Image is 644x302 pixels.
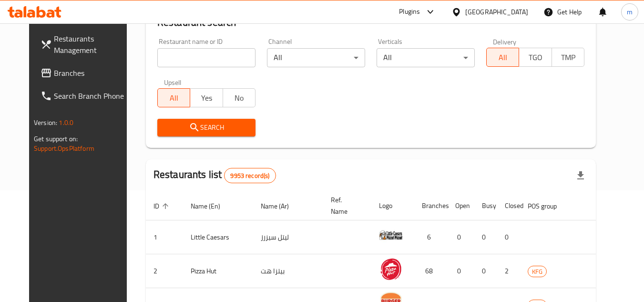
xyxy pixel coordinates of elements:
[528,200,569,212] span: POS group
[33,62,137,84] a: Branches
[414,254,448,288] td: 68
[146,254,183,288] td: 2
[491,51,515,64] span: All
[146,220,183,254] td: 1
[414,220,448,254] td: 6
[493,38,517,45] label: Delivery
[194,91,219,105] span: Yes
[556,51,581,64] span: TMP
[157,15,584,30] h2: Restaurant search
[465,7,528,17] div: [GEOGRAPHIC_DATA]
[153,200,172,212] span: ID
[54,67,129,79] span: Branches
[519,48,552,67] button: TGO
[552,48,584,67] button: TMP
[157,88,190,107] button: All
[183,220,253,254] td: Little Caesars
[379,223,403,247] img: Little Caesars
[448,220,474,254] td: 0
[569,164,592,187] div: Export file
[523,51,548,64] span: TGO
[54,90,129,102] span: Search Branch Phone
[190,88,223,107] button: Yes
[153,167,276,183] h2: Restaurants list
[227,91,252,105] span: No
[253,220,323,254] td: ليتل سيزرز
[33,84,137,107] a: Search Branch Phone
[33,27,137,62] a: Restaurants Management
[34,142,94,155] a: Support.OpsPlatform
[225,171,275,180] span: 9953 record(s)
[224,168,276,183] div: Total records count
[528,266,546,277] span: KFG
[261,200,301,212] span: Name (Ar)
[162,91,186,105] span: All
[157,48,256,67] input: Search for restaurant name or ID..
[497,254,520,288] td: 2
[497,191,520,220] th: Closed
[54,33,129,56] span: Restaurants Management
[414,191,448,220] th: Branches
[627,7,633,17] span: m
[474,254,497,288] td: 0
[253,254,323,288] td: بيتزا هت
[183,254,253,288] td: Pizza Hut
[223,88,256,107] button: No
[165,122,248,134] span: Search
[448,254,474,288] td: 0
[448,191,474,220] th: Open
[474,220,497,254] td: 0
[379,257,403,281] img: Pizza Hut
[377,48,475,67] div: All
[486,48,519,67] button: All
[331,194,360,217] span: Ref. Name
[157,119,256,136] button: Search
[474,191,497,220] th: Busy
[371,191,414,220] th: Logo
[191,200,233,212] span: Name (En)
[34,133,78,145] span: Get support on:
[34,116,57,129] span: Version:
[164,79,182,85] label: Upsell
[497,220,520,254] td: 0
[267,48,365,67] div: All
[399,6,420,18] div: Plugins
[59,116,73,129] span: 1.0.0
